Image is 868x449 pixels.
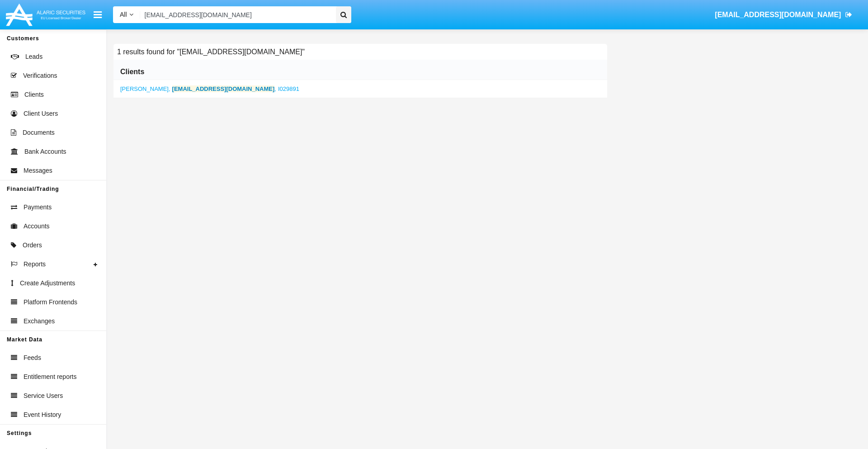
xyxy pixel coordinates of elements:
span: Reports [24,260,46,269]
span: Payments [24,203,52,212]
span: [EMAIL_ADDRESS][DOMAIN_NAME] [715,11,841,19]
a: [EMAIL_ADDRESS][DOMAIN_NAME] [711,2,857,28]
span: Service Users [24,391,63,401]
a: All [113,10,140,19]
h6: 1 results found for "[EMAIL_ADDRESS][DOMAIN_NAME]" [113,44,308,60]
input: Search [140,6,333,23]
span: I029891 [278,85,299,92]
span: Create Adjustments [20,279,75,288]
img: Logo image [5,1,87,28]
span: Platform Frontends [24,298,77,307]
span: Exchanges [24,317,55,326]
a: , [120,85,299,92]
span: Feeds [24,353,41,363]
b: [EMAIL_ADDRESS][DOMAIN_NAME] [172,85,275,92]
span: Bank Accounts [24,147,66,156]
span: Accounts [24,222,50,231]
span: All [120,11,127,18]
span: Clients [24,90,44,99]
span: Event History [24,410,61,420]
span: Messages [24,166,52,175]
span: , [172,85,276,92]
span: Documents [23,128,55,137]
span: Verifications [23,71,57,80]
span: Orders [23,241,42,250]
span: [PERSON_NAME] [120,85,169,92]
span: Entitlement reports [24,372,77,382]
span: Client Users [24,109,58,118]
h6: Clients [120,67,144,77]
span: Leads [25,52,42,61]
